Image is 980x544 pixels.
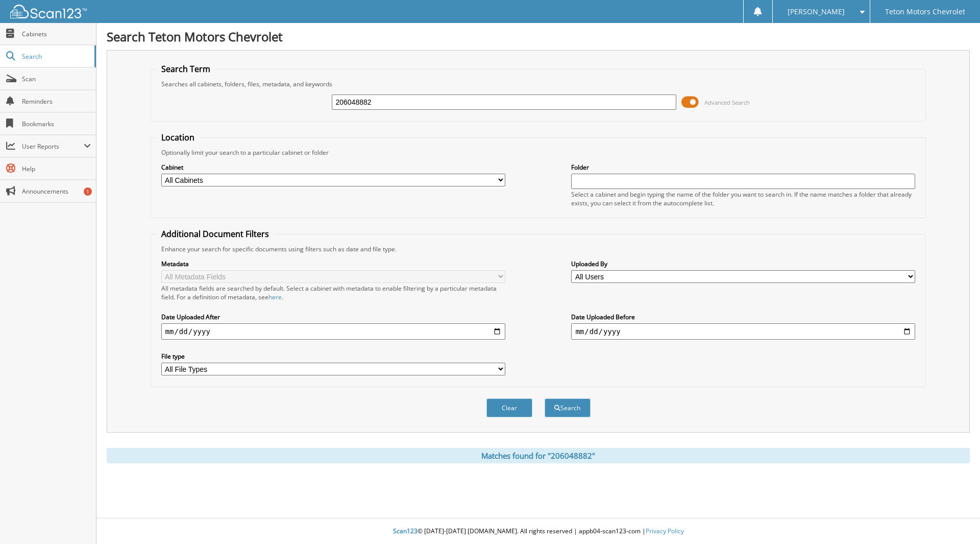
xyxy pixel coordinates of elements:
[571,259,915,268] label: Uploaded By
[161,323,505,340] input: start
[156,245,921,253] div: Enhance your search for specific documents using filters such as date and file type.
[156,80,921,88] div: Searches all cabinets, folders, files, metadata, and keywords
[161,163,505,172] label: Cabinet
[22,142,84,151] span: User Reports
[885,9,965,15] span: Teton Motors Chevrolet
[107,28,970,45] h1: Search Teton Motors Chevrolet
[156,228,274,240] legend: Additional Document Filters
[156,63,215,75] legend: Search Term
[646,527,684,535] a: Privacy Policy
[22,164,91,173] span: Help
[161,352,505,361] label: File type
[571,163,915,172] label: Folder
[161,313,505,321] label: Date Uploaded After
[22,30,91,38] span: Cabinets
[161,284,505,301] div: All metadata fields are searched by default. Select a cabinet with metadata to enable filtering b...
[704,99,750,106] span: Advanced Search
[22,187,91,196] span: Announcements
[545,398,591,417] button: Search
[571,190,915,207] div: Select a cabinet and begin typing the name of the folder you want to search in. If the name match...
[571,313,915,321] label: Date Uploaded Before
[96,519,980,544] div: © [DATE]-[DATE] [DOMAIN_NAME]. All rights reserved | appb04-scan123-com |
[571,323,915,340] input: end
[156,132,200,143] legend: Location
[22,120,91,128] span: Bookmarks
[22,52,89,61] span: Search
[486,398,532,417] button: Clear
[156,148,921,157] div: Optionally limit your search to a particular cabinet or folder
[22,75,91,83] span: Scan
[268,293,282,301] a: here
[22,97,91,106] span: Reminders
[84,187,92,196] div: 1
[788,9,845,15] span: [PERSON_NAME]
[107,448,970,463] div: Matches found for "206048882"
[393,527,418,535] span: Scan123
[10,5,87,18] img: scan123-logo-white.svg
[161,259,505,268] label: Metadata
